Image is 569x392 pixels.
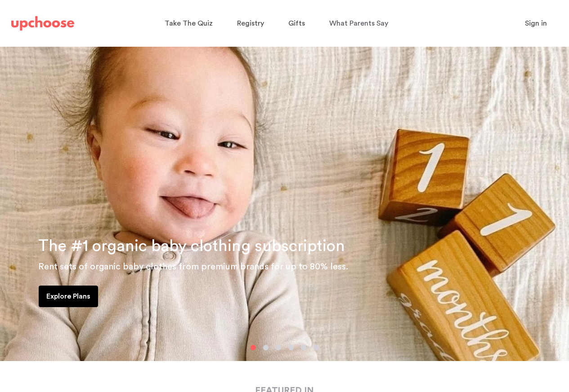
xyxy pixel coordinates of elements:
[329,15,391,32] a: What Parents Say
[38,260,558,274] p: Rent sets of organic baby clothes from premium brands for up to 80% less.
[165,20,213,27] span: Take The Quiz
[329,20,388,27] span: What Parents Say
[288,15,308,32] a: Gifts
[11,16,74,31] img: UpChoose
[514,14,558,32] button: Sign in
[46,291,90,302] p: Explore Plans
[38,238,345,254] span: The #1 organic baby clothing subscription
[237,15,267,32] a: Registry
[39,286,98,307] a: Explore Plans
[237,20,264,27] span: Registry
[165,15,215,32] a: Take The Quiz
[525,20,547,27] span: Sign in
[11,14,74,33] a: UpChoose
[288,20,305,27] span: Gifts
